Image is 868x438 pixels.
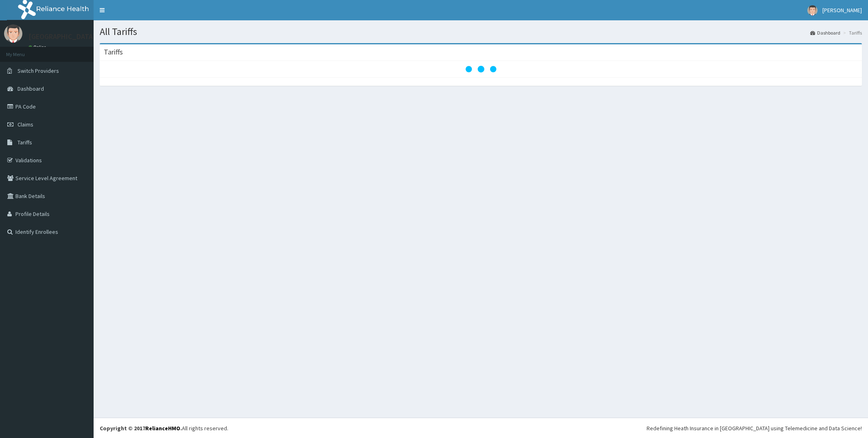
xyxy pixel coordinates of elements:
[28,44,48,50] a: Online
[647,424,862,432] div: Redefining Heath Insurance in [GEOGRAPHIC_DATA] using Telemedicine and Data Science!
[100,425,182,432] strong: Copyright © 2017 .
[28,33,118,40] p: [GEOGRAPHIC_DATA] ABUJA
[17,139,32,146] span: Tariffs
[822,7,862,14] span: [PERSON_NAME]
[4,24,22,43] img: User Image
[100,26,862,37] h1: All Tariffs
[465,53,497,85] svg: audio-loading
[145,425,180,432] a: RelianceHMO
[104,48,123,56] h3: Tariffs
[17,67,59,74] span: Switch Providers
[841,29,862,36] li: Tariffs
[17,121,33,128] span: Claims
[17,85,44,92] span: Dashboard
[810,29,840,36] a: Dashboard
[807,5,818,15] img: User Image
